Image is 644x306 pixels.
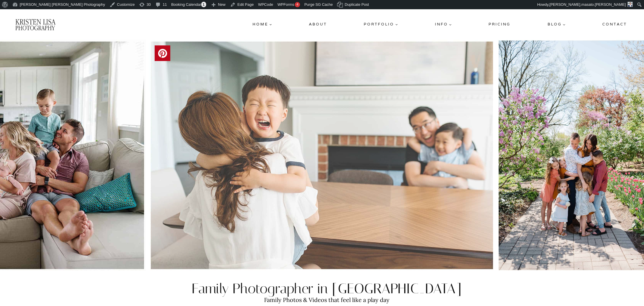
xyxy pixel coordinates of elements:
[364,21,398,27] span: Portfolio
[14,297,639,303] h2: Family Photos & Videos that feel like a play day
[253,21,272,27] span: Home
[486,19,513,30] a: Pricing
[433,19,454,30] a: Info
[14,280,639,297] h1: Family Photographer in [GEOGRAPHIC_DATA]
[548,21,566,27] span: Blog
[361,19,400,30] a: Portfolio
[435,21,452,27] span: Info
[201,2,206,7] span: 1
[545,19,568,30] a: Blog
[635,148,644,162] button: Next slide
[149,40,495,271] div: 1 of 11
[307,19,329,30] a: About
[250,19,274,30] a: Home
[250,19,629,30] nav: Primary Navigation
[549,2,626,7] span: [PERSON_NAME].masato.[PERSON_NAME]
[295,2,300,7] div: 4
[15,18,56,31] img: Kristen Lisa Photography
[600,19,629,30] a: Contact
